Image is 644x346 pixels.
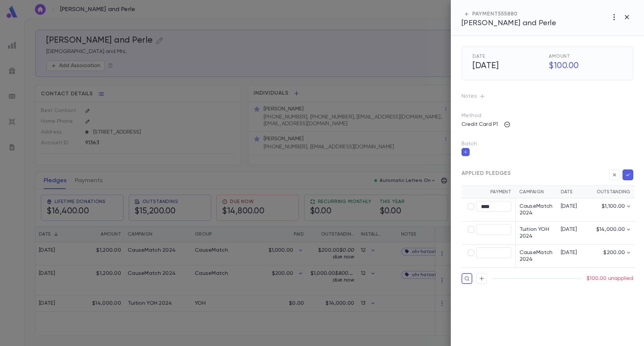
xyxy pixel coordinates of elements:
[545,59,622,73] h5: $100.00
[590,221,635,245] td: $14,000.00
[462,11,556,17] div: PAYMENT 555880
[515,186,557,198] th: Campaign
[561,203,586,210] div: [DATE]
[549,54,622,59] span: Amount
[462,170,511,177] span: Applied Pledges
[462,91,633,102] p: Notes
[561,249,586,256] div: [DATE]
[458,119,502,130] p: Credit Card P1
[462,112,495,119] p: Method
[515,221,557,245] td: Tuition YOH 2024
[515,245,557,268] td: CauseMatch 2024
[469,59,546,73] h5: [DATE]
[462,141,633,147] p: Batch
[590,245,635,268] td: $200.00
[515,198,557,221] td: CauseMatch 2024
[557,186,590,198] th: Date
[590,198,635,221] td: $1,100.00
[473,54,546,59] span: Date
[587,275,633,282] p: $100.00 unapplied
[561,226,586,233] div: [DATE]
[590,186,635,198] th: Outstanding
[462,19,556,27] span: [PERSON_NAME] and Perle
[462,186,515,198] th: Payment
